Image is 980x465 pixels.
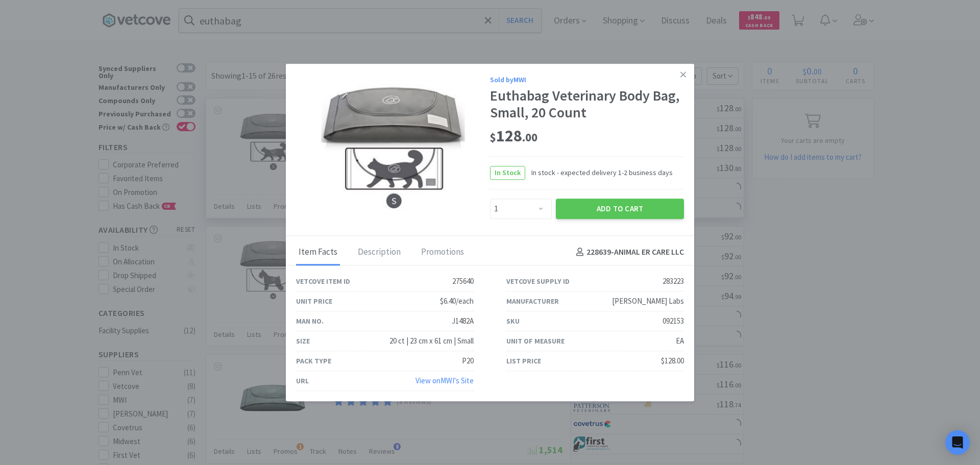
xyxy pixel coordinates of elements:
div: Pack Type [296,355,331,366]
div: 283223 [663,275,684,287]
div: $128.00 [661,355,684,367]
img: c0d76dc844364fbfb779294692f3d037_283223.png [321,80,465,213]
div: $6.40/each [440,295,474,307]
div: 20 ct | 23 cm x 61 cm | Small [389,335,474,347]
div: J1482A [452,315,474,327]
div: 275640 [452,275,474,287]
div: Man No. [296,315,324,327]
div: EA [676,335,684,347]
div: List Price [506,355,541,366]
div: Manufacturer [506,296,559,307]
span: In stock - expected delivery 1-2 business days [525,167,673,178]
div: Vetcove Item ID [296,276,350,287]
span: $ [490,130,496,144]
a: View onMWI's Site [415,376,474,385]
h4: 228639 - ANIMAL ER CARE LLC [572,246,684,259]
div: Vetcove Supply ID [506,276,570,287]
button: Add to Cart [556,199,684,219]
div: SKU [506,315,520,327]
div: P20 [462,355,474,367]
div: Description [355,240,403,265]
div: Promotions [419,240,467,265]
span: . 00 [522,130,537,144]
div: Euthabag Veterinary Body Bag, Small, 20 Count [490,87,684,121]
span: 128 [490,126,537,146]
div: Sold by MWI [490,74,684,85]
span: In Stock [491,166,525,179]
div: Size [296,335,310,347]
div: Item Facts [296,240,340,265]
div: Open Intercom Messenger [945,430,970,455]
div: [PERSON_NAME] Labs [612,295,684,307]
div: URL [296,375,309,386]
div: Unit of Measure [506,335,565,347]
div: Unit Price [296,296,332,307]
div: 092153 [663,315,684,327]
